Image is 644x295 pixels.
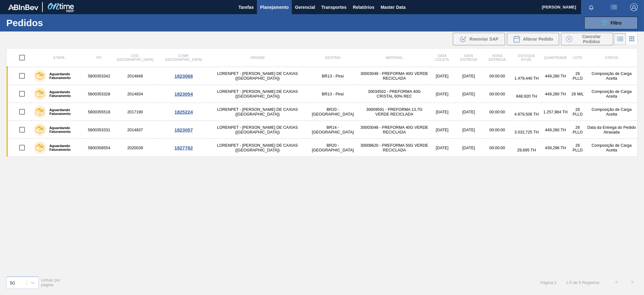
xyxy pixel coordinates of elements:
[359,85,430,103] td: 30034502 - PREFORMA 40G CRISTAL 60% REC
[469,37,498,42] span: Reenviar SAP
[111,121,159,139] td: 2014837
[435,54,449,61] span: Data coleta
[87,139,111,157] td: 5800358554
[626,33,638,45] div: Visão em Cards
[544,56,567,60] span: Quantidade
[507,33,559,45] div: Alterar Pedido
[10,280,15,285] div: 50
[430,103,454,121] td: [DATE]
[6,19,101,26] h1: Pedidos
[111,103,159,121] td: 2017190
[489,54,506,61] span: Hora Entrega
[541,85,569,103] td: 449,280 TH
[353,3,374,11] span: Relatórios
[359,121,430,139] td: 30003048 - PREFORMA 40G VERDE RECICLADA
[7,139,638,157] a: Aguardando Faturamento58003585542020039LORENPET - [PERSON_NAME] DE CAXIAS ([GEOGRAPHIC_DATA])BR20...
[609,275,625,290] button: <
[514,112,539,116] span: 4.879,506 TH
[611,20,622,26] span: Filtro
[430,85,454,103] td: [DATE]
[516,94,537,99] span: 848,920 TH
[8,4,38,10] img: TNhmsLtSVTkK8tSr43FrP2fwEKptu5GPRR3wAAAABJRU5ErkJggg==
[514,76,539,81] span: 1.479,440 TH
[208,103,307,121] td: LORENPET - [PERSON_NAME] DE CAXIAS ([GEOGRAPHIC_DATA])
[569,139,586,157] td: 26 PLLD
[455,85,483,103] td: [DATE]
[87,67,111,85] td: 5800353342
[518,54,535,61] span: Estoque atual
[307,85,359,103] td: BR13 - Piraí
[625,275,640,290] button: >
[208,67,307,85] td: LORENPET - [PERSON_NAME] DE CAXIAS ([GEOGRAPHIC_DATA])
[455,67,483,85] td: [DATE]
[307,139,359,157] td: BR20 - [GEOGRAPHIC_DATA]
[160,145,208,150] div: 1827782
[561,33,613,45] div: Cancelar Pedidos em Massa
[573,56,582,60] span: Lote
[160,91,208,97] div: 1823054
[111,67,159,85] td: 2014848
[561,33,613,45] button: Cancelar Pedidos
[430,139,454,157] td: [DATE]
[160,109,208,115] div: 1825224
[541,121,569,139] td: 449,280 TH
[160,127,208,133] div: 1823057
[307,103,359,121] td: BR20 - [GEOGRAPHIC_DATA]
[7,67,638,85] a: Aguardando Faturamento58003533422014848LORENPET - [PERSON_NAME] DE CAXIAS ([GEOGRAPHIC_DATA])BR13...
[483,139,512,157] td: 00:00:00
[483,121,512,139] td: 00:00:00
[87,85,111,103] td: 5800353328
[160,73,208,79] div: 1823068
[46,144,84,151] label: Aguardando Faturamento
[586,121,638,139] td: Data da Entrega do Pedido Atrasada
[430,121,454,139] td: [DATE]
[53,56,64,60] span: Etapa
[359,67,430,85] td: 30003048 - PREFORMA 40G VERDE RECICLADA
[46,72,84,80] label: Aguardando Faturamento
[111,85,159,103] td: 2014834
[455,103,483,121] td: [DATE]
[569,85,586,103] td: 26 MIL
[111,139,159,157] td: 2020039
[260,3,289,11] span: Planejamento
[87,121,111,139] td: 5800353331
[165,54,202,61] span: Comp. [GEOGRAPHIC_DATA]
[614,33,626,45] div: Visão em Lista
[97,56,102,60] span: PO
[359,139,430,157] td: 30008620 - PREFORMA 50G VERDE RECICLADA
[307,67,359,85] td: BR13 - Piraí
[541,103,569,121] td: 1.257,984 TH
[41,278,61,287] span: Linhas por página
[7,85,638,103] a: Aguardando Faturamento58003533282014834LORENPET - [PERSON_NAME] DE CAXIAS ([GEOGRAPHIC_DATA])BR13...
[7,121,638,139] a: Aguardando Faturamento58003533312014837LORENPET - [PERSON_NAME] DE CAXIAS ([GEOGRAPHIC_DATA])BR14...
[46,108,84,116] label: Aguardando Faturamento
[46,126,84,133] label: Aguardando Faturamento
[605,56,618,60] span: Status
[307,121,359,139] td: BR14 - [GEOGRAPHIC_DATA]
[295,3,315,11] span: Gerencial
[541,67,569,85] td: 449,280 TH
[430,67,454,85] td: [DATE]
[575,34,608,44] span: Cancelar Pedidos
[566,280,599,285] span: 1 - 5 de 5 Registros
[455,121,483,139] td: [DATE]
[359,103,430,121] td: 30009591 - PREFORMA 13,7G VERDE RECICLADA
[569,103,586,121] td: 26 PLLD
[117,54,153,61] span: Cód. [GEOGRAPHIC_DATA]
[540,280,556,285] span: Página : 1
[208,139,307,157] td: LORENPET - [PERSON_NAME] DE CAXIAS ([GEOGRAPHIC_DATA])
[321,3,347,11] span: Transportes
[586,67,638,85] td: Composição de Carga Aceita
[208,85,307,103] td: LORENPET - [PERSON_NAME] DE CAXIAS ([GEOGRAPHIC_DATA])
[87,103,111,121] td: 5800355518
[569,121,586,139] td: 26 PLLD
[584,17,638,29] button: Filtro
[453,33,505,45] div: Reenviar SAP
[523,37,553,42] span: Alterar Pedido
[586,139,638,157] td: Composição de Carga Aceita
[483,67,512,85] td: 00:00:00
[483,103,512,121] td: 00:00:00
[238,3,254,11] span: Tarefas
